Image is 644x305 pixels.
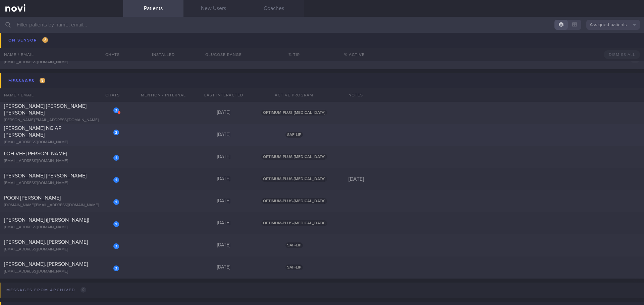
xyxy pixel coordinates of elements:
[274,34,286,41] div: 0
[4,225,119,230] div: [EMAIL_ADDRESS][DOMAIN_NAME]
[133,33,194,39] div: [DATE]
[7,76,47,85] div: Messages
[113,243,119,249] div: 3
[133,55,194,61] div: [DATE]
[5,286,88,295] div: Messages from Archived
[302,56,314,63] div: 2
[194,154,254,160] div: [DATE]
[194,242,254,248] div: [DATE]
[4,217,89,223] span: [PERSON_NAME] ([PERSON_NAME])
[277,58,279,61] sub: %
[194,132,254,138] div: [DATE]
[586,20,640,30] button: Assigned patients
[4,52,87,58] span: [PERSON_NAME] [PERSON_NAME]
[312,58,314,61] sub: %
[4,140,119,145] div: [EMAIL_ADDRESS][DOMAIN_NAME]
[113,177,119,183] div: 1
[194,198,254,204] div: [DATE]
[4,118,119,123] div: [PERSON_NAME][EMAIL_ADDRESS][DOMAIN_NAME]
[211,56,220,61] span: 3.5
[194,220,254,226] div: [DATE]
[254,88,334,102] div: Active Program
[261,154,327,160] span: OPTIMUM-PLUS-[MEDICAL_DATA]
[261,176,327,182] span: OPTIMUM-PLUS-[MEDICAL_DATA]
[356,57,359,61] sub: %
[4,261,88,267] span: [PERSON_NAME], [PERSON_NAME]
[211,33,220,39] span: 4.3
[113,265,119,271] div: 3
[334,33,375,40] div: 31
[4,247,119,252] div: [EMAIL_ADDRESS][DOMAIN_NAME]
[288,56,300,63] div: 94
[4,103,87,116] span: [PERSON_NAME] [PERSON_NAME] [PERSON_NAME]
[96,88,123,102] div: Chats
[285,132,303,138] span: SAF-LIP
[4,60,119,65] div: [EMAIL_ADDRESS][DOMAIN_NAME]
[355,35,358,39] sub: %
[4,38,119,43] div: [EMAIL_ADDRESS][DOMAIN_NAME]
[302,34,314,41] div: 11
[194,88,254,102] div: Last Interacted
[229,33,236,39] span: 8.9
[4,203,119,208] div: [DOMAIN_NAME][EMAIL_ADDRESS][DOMAIN_NAME]
[194,176,254,182] div: [DATE]
[4,159,119,164] div: [EMAIL_ADDRESS][DOMAIN_NAME]
[113,199,119,205] div: 1
[261,198,327,204] span: OPTIMUM-PLUS-[MEDICAL_DATA]
[4,181,119,186] div: [EMAIL_ADDRESS][DOMAIN_NAME]
[4,239,88,245] span: [PERSON_NAME], [PERSON_NAME]
[334,55,375,62] div: 64
[4,151,67,156] span: LOH VEE [PERSON_NAME]
[261,110,327,116] span: OPTIMUM-PLUS-[MEDICAL_DATA]
[194,264,254,271] div: [DATE]
[261,220,327,226] span: OPTIMUM-PLUS-[MEDICAL_DATA]
[113,107,119,113] div: 3
[194,110,254,116] div: [DATE]
[296,58,299,62] sub: %
[4,173,87,178] span: [PERSON_NAME] [PERSON_NAME]
[113,130,119,135] div: 2
[80,287,86,293] span: 0
[4,195,61,201] span: POON [PERSON_NAME]
[4,269,119,274] div: [EMAIL_ADDRESS][DOMAIN_NAME]
[274,56,286,63] div: 4
[344,88,644,102] div: Notes
[40,78,45,83] span: 8
[277,36,280,39] sub: %
[113,221,119,227] div: 1
[4,126,61,138] span: [PERSON_NAME] NGIAP [PERSON_NAME]
[229,56,236,61] span: 9.5
[296,36,299,40] sub: %
[312,36,314,39] sub: %
[4,30,45,35] span: [PERSON_NAME]
[285,242,303,248] span: SAF-LIP
[288,34,300,41] div: 89
[113,155,119,161] div: 1
[285,264,303,270] span: SAF-LIP
[344,176,644,182] div: [DATE]
[133,88,194,102] div: Mention / Internal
